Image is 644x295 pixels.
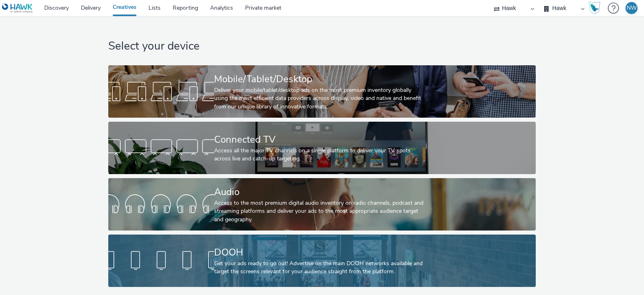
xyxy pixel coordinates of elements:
div: Audio [214,185,426,199]
div: Get your ads ready to go out! Advertise on the main DOOH networks available and target the screen... [214,260,426,276]
div: DOOH [214,245,426,260]
a: AudioAccess to the most premium digital audio inventory on radio channels, podcast and streaming ... [108,178,536,231]
a: Connected TVAccess all the major TV channels on a single platform to deliver your TV spots across... [108,122,536,174]
a: Hawk Academy [588,2,604,15]
div: Access to the most premium digital audio inventory on radio channels, podcast and streaming platf... [214,199,426,224]
div: Connected TV [214,133,426,147]
a: DOOHGet your ads ready to go out! Advertise on the main DOOH networks available and target the sc... [108,235,536,287]
h1: Select your device [108,39,536,54]
div: NW [627,2,637,14]
div: Mobile/Tablet/Desktop [214,72,426,86]
img: Hawk Academy [588,2,601,15]
div: Access all the major TV channels on a single platform to deliver your TV spots across live and ca... [214,147,426,163]
a: Mobile/Tablet/DesktopDeliver your mobile/tablet/desktop ads on the most premium inventory globall... [108,65,536,118]
img: undefined Logo [2,3,33,13]
div: Deliver your mobile/tablet/desktop ads on the most premium inventory globally using the most effi... [214,86,426,111]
